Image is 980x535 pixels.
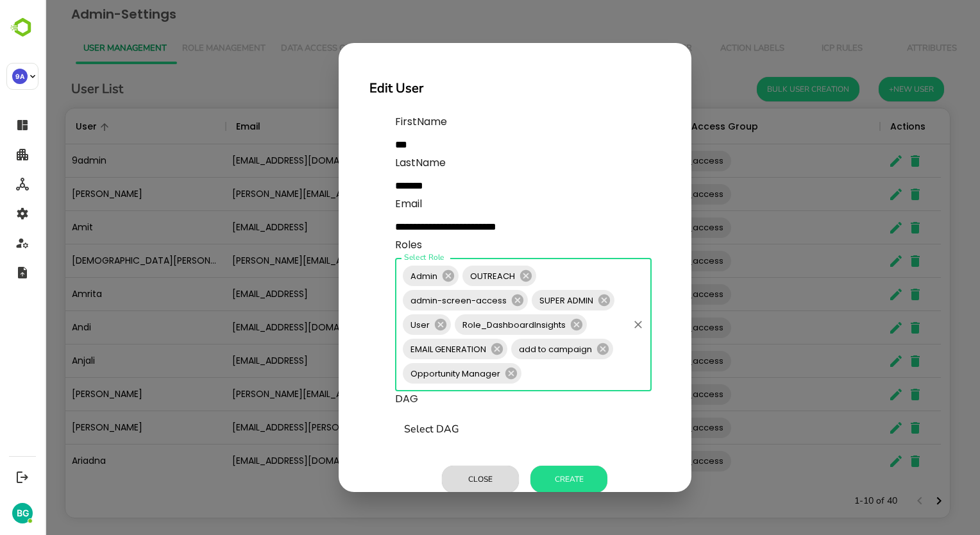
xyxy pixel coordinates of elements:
[487,290,570,310] div: SUPER ADMIN
[12,503,33,523] div: BG
[350,114,543,130] label: FirstName
[350,155,543,171] label: LastName
[350,196,543,212] label: Email
[6,15,39,40] img: BambooboxLogoMark.f1c84d78b4c51b1a7b5f700c9845e183.svg
[358,363,477,384] div: Opportunity Manager
[358,318,393,332] span: User
[325,78,616,99] h2: Edit User
[359,252,400,263] label: Select Role
[350,391,373,407] label: DAG
[410,314,542,335] div: Role_DashboardInsights
[358,269,400,284] span: Admin
[418,269,478,284] span: OUTREACH
[12,69,28,84] div: 9A
[487,293,556,308] span: SUPER ADMIN
[418,266,491,286] div: OUTREACH
[486,466,562,493] button: Create
[350,237,377,253] label: Roles
[358,339,462,359] div: EMAIL GENERATION
[358,266,414,286] div: Admin
[466,339,568,359] div: add to campaign
[466,342,555,357] span: add to campaign
[358,314,406,335] div: User
[13,468,31,486] button: Logout
[358,366,463,381] span: Opportunity Manager
[584,316,602,334] button: Clear
[358,290,483,310] div: admin-screen-access
[358,342,449,357] span: EMAIL GENERATION
[397,466,474,493] button: Close
[410,318,528,332] span: Role_DashboardInsights
[358,293,469,308] span: admin-screen-access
